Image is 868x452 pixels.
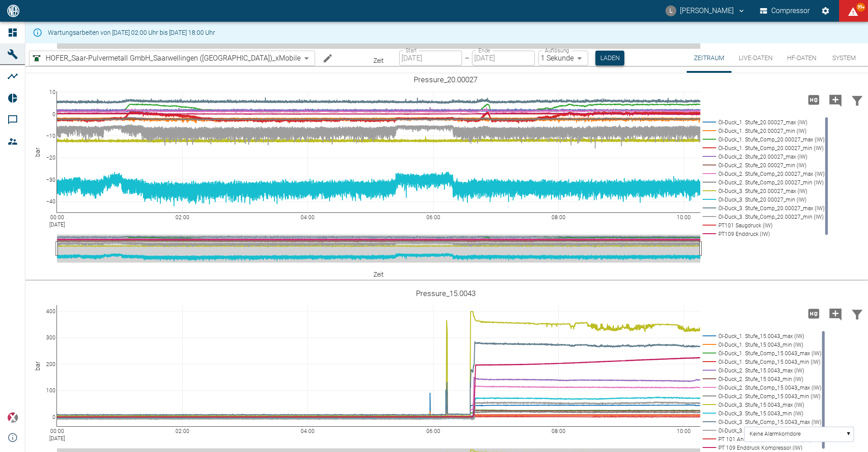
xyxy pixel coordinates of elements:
[319,49,337,67] button: Machine bearbeiten
[856,3,865,12] span: 99+
[538,51,588,66] div: 1 Sekunde
[824,43,864,73] button: System
[399,51,462,66] input: DD.MM.YYYY
[6,5,20,17] img: logo
[478,47,490,54] label: Ende
[48,24,215,41] div: Wartungsarbeiten von [DATE] 02:00 Uhr bis [DATE] 18:00 Uhr
[46,53,301,63] span: HOFER_Saar-Pulvermetall GmbH_Saarwellingen ([GEOGRAPHIC_DATA])_xMobile
[687,43,731,73] button: Zeitraum
[825,302,846,325] button: Kommentar hinzufügen
[817,3,834,19] button: Einstellungen
[803,95,825,104] span: Hohe Auflösung
[472,51,535,66] input: DD.MM.YYYY
[665,5,676,16] div: L
[664,3,747,19] button: luca.corigliano@neuman-esser.com
[758,3,812,19] button: Compressor
[7,412,18,423] img: Xplore Logo
[780,43,824,73] button: HF-Daten
[825,88,846,112] button: Kommentar hinzufügen
[846,302,868,325] button: Daten filtern
[31,53,301,64] a: HOFER_Saar-Pulvermetall GmbH_Saarwellingen ([GEOGRAPHIC_DATA])_xMobile
[465,53,469,63] p: –
[545,47,569,54] label: Auflösung
[595,51,624,66] button: Laden
[750,431,801,437] text: Keine Alarmkorridore
[846,88,868,112] button: Daten filtern
[731,43,780,73] button: Live-Daten
[803,309,825,317] span: Hohe Auflösung
[406,47,417,54] label: Start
